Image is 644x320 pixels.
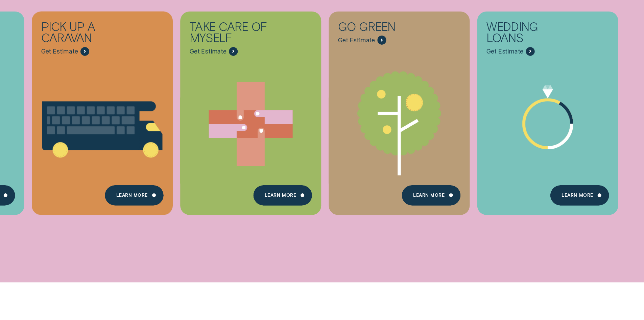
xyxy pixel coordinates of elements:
span: Get Estimate [190,48,226,55]
div: Pick up a caravan [41,21,132,47]
a: Take care of myself - Learn more [180,11,321,209]
a: Go green - Learn more [329,11,470,209]
a: Learn More [105,185,163,206]
span: Get Estimate [338,37,375,44]
a: Learn more [254,185,312,206]
div: Take care of myself [190,21,280,47]
div: Go green [338,21,428,36]
a: Pick up a caravan - Learn more [32,11,173,209]
span: Get Estimate [41,48,78,55]
a: Wedding Loans - Learn more [477,11,618,209]
a: Learn more [402,185,460,206]
div: Wedding Loans [486,21,577,47]
span: Get Estimate [486,48,523,55]
a: Learn more [550,185,609,206]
